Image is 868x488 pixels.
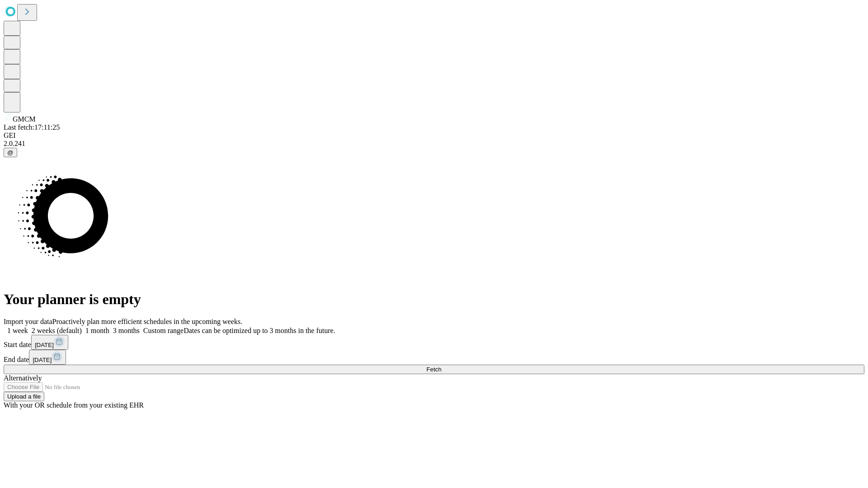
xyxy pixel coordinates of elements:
[52,318,242,325] span: Proactively plan more efficient schedules in the upcoming weeks.
[143,327,184,334] span: Custom range
[4,392,44,401] button: Upload a file
[426,366,441,373] span: Fetch
[32,327,82,334] span: 2 weeks (default)
[4,140,864,148] div: 2.0.241
[113,327,140,334] span: 3 months
[7,327,28,334] span: 1 week
[4,365,864,374] button: Fetch
[4,123,60,131] span: Last fetch: 17:11:25
[33,357,52,363] span: [DATE]
[4,131,864,140] div: GEI
[13,115,36,123] span: GMCM
[29,350,66,365] button: [DATE]
[4,291,864,308] h1: Your planner is empty
[4,148,17,157] button: @
[31,335,68,350] button: [DATE]
[4,335,864,350] div: Start date
[7,149,14,156] span: @
[4,350,864,365] div: End date
[35,342,54,348] span: [DATE]
[85,327,109,334] span: 1 month
[4,318,52,325] span: Import your data
[4,401,144,409] span: With your OR schedule from your existing EHR
[184,327,335,334] span: Dates can be optimized up to 3 months in the future.
[4,374,42,382] span: Alternatively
